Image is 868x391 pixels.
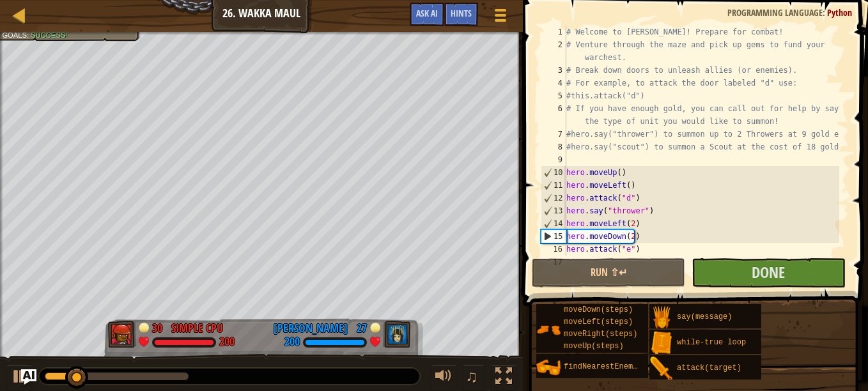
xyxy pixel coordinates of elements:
img: portrait.png [649,305,674,330]
div: 27 [354,320,367,332]
span: : [823,6,827,19]
button: Show game menu [484,3,516,33]
span: say(message) [677,312,732,321]
span: Done [752,262,785,282]
div: 12 [541,192,566,204]
span: findNearestEnemy() [564,362,647,371]
span: attack(target) [677,364,741,372]
span: Ask AI [416,7,438,19]
div: 8 [541,141,566,153]
button: Ask AI [21,369,36,385]
span: moveLeft(steps) [564,318,633,326]
div: [PERSON_NAME] [274,320,348,337]
span: Hints [451,7,472,19]
div: 15 [541,230,566,243]
div: 1 [541,26,566,38]
button: Ask AI [410,3,444,26]
div: 13 [541,204,566,217]
img: thang_avatar_frame.png [383,321,411,348]
button: Toggle fullscreen [491,365,516,391]
button: Adjust volume [431,365,456,391]
span: moveRight(steps) [564,330,637,339]
div: 10 [541,166,566,179]
div: 30 [152,320,165,332]
span: moveUp(steps) [564,342,624,351]
span: while-true loop [677,338,746,347]
span: Programming language [727,6,823,19]
div: 7 [541,128,566,141]
div: 200 [284,337,300,348]
button: Run ⇧↵ [532,258,685,287]
img: portrait.png [649,356,674,381]
span: ♫ [465,367,478,386]
img: portrait.png [649,331,674,355]
div: 3 [541,64,566,77]
div: 200 [219,337,235,348]
div: Simple CPU [171,320,223,337]
div: 17 [541,256,566,268]
div: 6 [541,102,566,128]
div: 9 [541,153,566,166]
div: 11 [541,179,566,192]
span: moveDown(steps) [564,305,633,314]
div: 16 [541,243,566,256]
div: 4 [541,77,566,89]
span: Python [827,6,852,19]
div: 2 [541,38,566,64]
button: Ctrl + P: Play [6,365,32,391]
div: 14 [541,217,566,230]
button: ♫ [463,365,484,391]
img: portrait.png [536,355,561,379]
button: Done [692,258,845,287]
img: portrait.png [536,318,561,342]
img: thang_avatar_frame.png [108,321,136,348]
div: 5 [541,89,566,102]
